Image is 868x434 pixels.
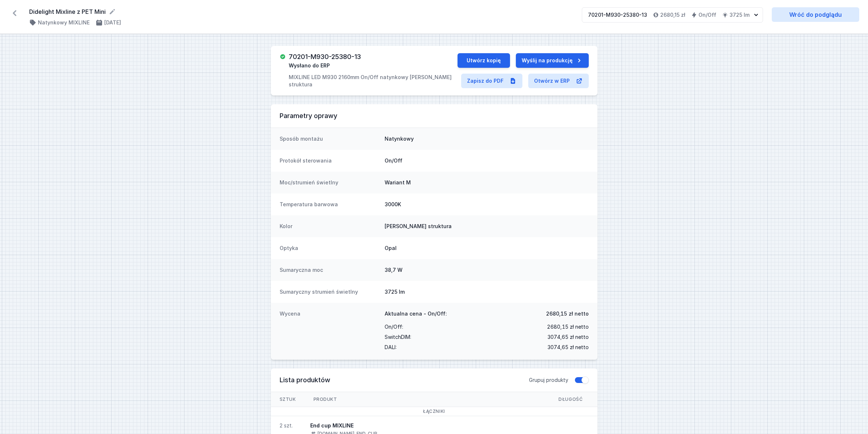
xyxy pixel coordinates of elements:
[385,288,589,296] dd: 3725 lm
[528,74,589,88] a: Otwórz w ERP
[385,310,447,317] span: Aktualna cena - On/Off:
[461,74,522,88] a: Zapisz do PDF
[385,342,397,352] span: DALI :
[280,288,379,296] dt: Sumaryczny strumień świetlny
[38,19,90,26] h4: Natynkowy MIXLINE
[385,223,589,230] dd: [PERSON_NAME] struktura
[548,332,589,342] span: 3074,65 zł netto
[529,376,568,384] span: Grupuj produkty
[280,310,379,352] dt: Wycena
[550,392,591,407] span: Długość
[574,376,589,384] button: Grupuj produkty
[280,157,379,164] dt: Protokół sterowania
[109,8,116,15] button: Edytuj nazwę projektu
[280,266,379,274] dt: Sumaryczna moc
[385,201,589,208] dd: 3000K
[546,310,589,317] span: 2680,15 zł netto
[29,7,573,16] form: Didelight Mixline z PET Mini
[385,266,589,274] dd: 38,7 W
[385,135,589,142] dd: Natynkowy
[280,245,379,252] dt: Optyka
[280,135,379,142] dt: Sposób montażu
[280,112,589,120] h3: Parametry oprawy
[385,245,589,252] dd: Opal
[280,201,379,208] dt: Temperatura barwowa
[104,19,121,26] h4: [DATE]
[582,7,763,23] button: 70201-M930-25380-132680,15 złOn/Off3725 lm
[385,322,403,332] span: On/Off :
[280,223,379,230] dt: Kolor
[271,392,305,407] span: Sztuk
[660,11,685,19] h4: 2680,15 zł
[458,53,510,68] button: Utwórz kopię
[772,7,859,22] a: Wróć do podglądu
[698,11,716,19] h4: On/Off
[280,376,529,384] h3: Lista produktów
[588,11,647,19] div: 70201-M930-25380-13
[280,408,589,414] h3: Łączniki
[280,179,379,186] dt: Moc/strumień świetlny
[280,422,293,429] div: 2 szt.
[547,322,589,332] span: 2680,15 zł netto
[385,332,411,342] span: SwitchDIM :
[516,53,589,68] button: Wyślij na produkcję
[729,11,750,19] h4: 3725 lm
[289,74,457,88] p: MIXLINE LED M930 2160mm On/Off natynkowy [PERSON_NAME] struktura
[289,53,361,60] h3: 70201-M930-25380-13
[548,342,589,352] span: 3074,65 zł netto
[305,392,346,407] span: Produkt
[310,422,377,429] div: End cup MIXLINE
[289,62,330,69] span: Wysłano do ERP
[385,179,589,186] dd: Wariant M
[385,157,589,164] dd: On/Off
